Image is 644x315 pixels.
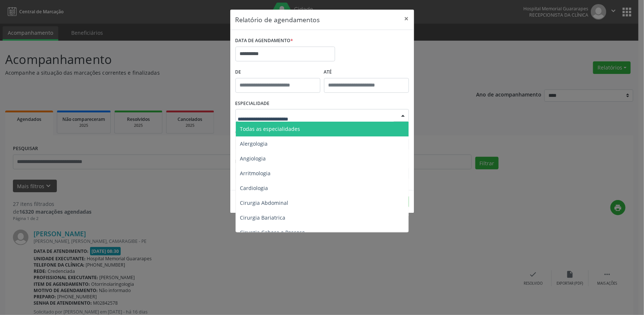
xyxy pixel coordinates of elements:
[240,125,300,132] span: Todas as especialidades
[235,98,270,109] label: ESPECIALIDADE
[240,199,289,206] span: Cirurgia Abdominal
[240,140,268,147] span: Alergologia
[240,155,266,162] span: Angiologia
[235,15,320,24] h5: Relatório de agendamentos
[399,10,414,28] button: Close
[240,229,305,236] span: Cirurgia Cabeça e Pescoço
[235,67,320,78] label: De
[240,170,271,177] span: Arritmologia
[240,214,286,221] span: Cirurgia Bariatrica
[240,184,268,192] span: Cardiologia
[235,35,293,47] label: DATA DE AGENDAMENTO
[324,67,409,78] label: ATÉ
